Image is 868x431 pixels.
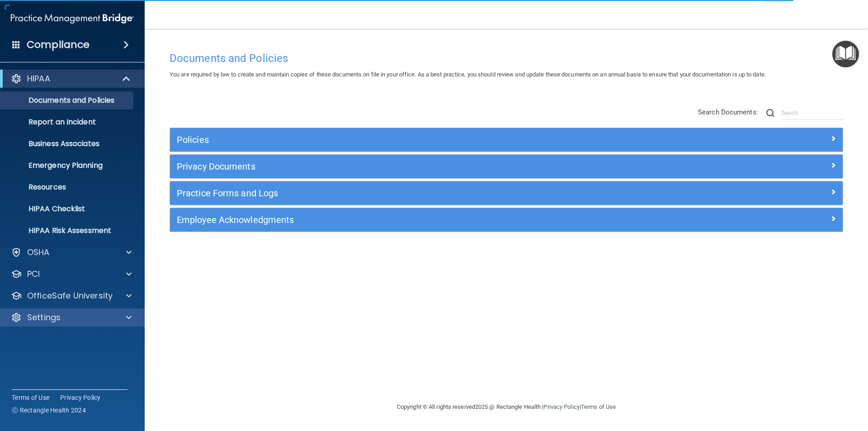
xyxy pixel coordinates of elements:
[177,161,668,171] h5: Privacy Documents
[543,403,579,410] a: Privacy Policy
[27,290,113,301] p: OfficeSafe University
[27,73,50,84] p: HIPAA
[11,269,132,279] a: PCI
[177,186,836,200] a: Practice Forms and Logs
[60,393,101,402] a: Privacy Policy
[170,71,766,78] span: You are required by law to create and maintain copies of these documents on file in your office. ...
[177,133,836,147] a: Policies
[581,403,616,410] a: Terms of Use
[341,393,671,422] div: Copyright © All rights reserved 2025 @ Rectangle Health | |
[170,52,843,64] h4: Documents and Policies
[177,135,668,145] h5: Policies
[832,41,859,67] button: Open Resource Center
[6,96,129,105] p: Documents and Policies
[6,161,129,170] p: Emergency Planning
[11,9,134,28] img: PMB logo
[6,204,129,213] p: HIPAA Checklist
[27,247,50,258] p: OSHA
[177,215,668,225] h5: Employee Acknowledgments
[12,393,49,402] a: Terms of Use
[781,106,843,120] input: Search
[27,269,40,279] p: PCI
[177,159,836,174] a: Privacy Documents
[6,118,129,127] p: Report an Incident
[177,188,668,198] h5: Practice Forms and Logs
[6,226,129,235] p: HIPAA Risk Assessment
[11,290,132,301] a: OfficeSafe University
[11,312,132,323] a: Settings
[11,247,132,258] a: OSHA
[27,38,90,51] h4: Compliance
[766,109,774,117] img: ic-search.3b580494.png
[6,139,129,148] p: Business Associates
[6,183,129,192] p: Resources
[11,73,131,84] a: HIPAA
[12,406,86,415] span: Ⓒ Rectangle Health 2024
[698,108,758,116] span: Search Documents:
[177,213,836,227] a: Employee Acknowledgments
[27,312,61,323] p: Settings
